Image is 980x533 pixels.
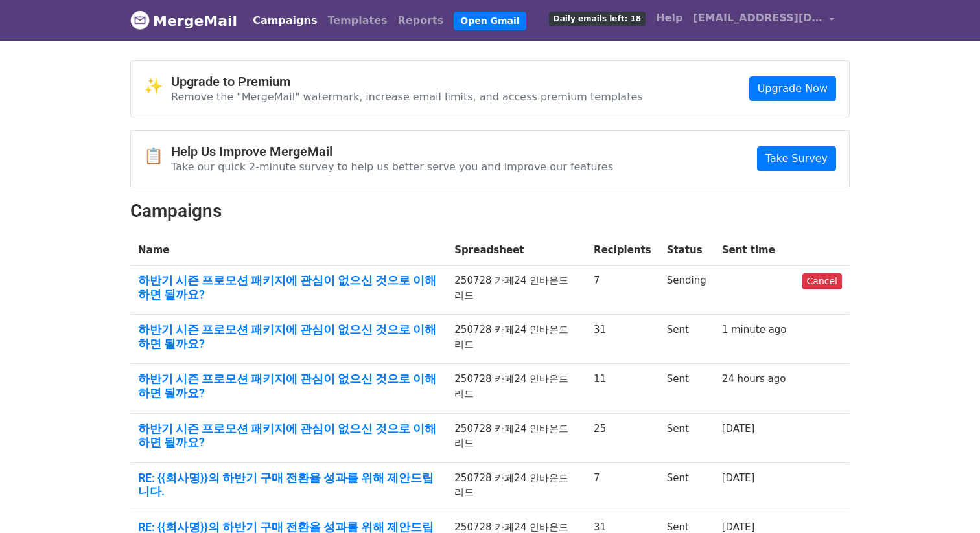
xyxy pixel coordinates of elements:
[722,324,787,335] a: 1 minute ago
[586,315,659,364] td: 31
[722,373,786,385] a: 24 hours ago
[130,235,447,266] th: Name
[138,422,439,449] a: 하반기 시즌 프로모션 패키지에 관심이 없으신 것으로 이해하면 될까요?
[447,266,586,315] td: 250728 카페24 인바운드 리드
[586,266,659,315] td: 7
[659,235,714,266] th: Status
[447,315,586,364] td: 250728 카페24 인바운드 리드
[586,235,659,266] th: Recipients
[722,423,755,435] a: [DATE]
[138,323,439,350] a: 하반기 시즌 프로모션 패키지에 관심이 없으신 것으로 이해하면 될까요?
[447,364,586,413] td: 250728 카페24 인바운드 리드
[693,10,822,26] span: [EMAIL_ADDRESS][DOMAIN_NAME]
[393,8,449,34] a: Reports
[714,235,795,266] th: Sent time
[722,521,755,533] a: [DATE]
[171,74,643,89] h4: Upgrade to Premium
[586,364,659,413] td: 11
[749,76,836,101] a: Upgrade Now
[144,77,171,96] span: ✨
[802,273,842,289] a: Cancel
[659,315,714,364] td: Sent
[651,5,688,31] a: Help
[248,8,322,34] a: Campaigns
[659,462,714,512] td: Sent
[322,8,392,34] a: Templates
[171,90,643,104] p: Remove the "MergeMail" watermark, increase email limits, and access premium templates
[586,413,659,462] td: 25
[447,462,586,512] td: 250728 카페24 인바운드 리드
[659,413,714,462] td: Sent
[549,12,646,26] span: Daily emails left: 18
[659,266,714,315] td: Sending
[544,5,651,31] a: Daily emails left: 18
[688,5,839,36] a: [EMAIL_ADDRESS][DOMAIN_NAME]
[171,160,613,174] p: Take our quick 2-minute survey to help us better serve you and improve our features
[447,235,586,266] th: Spreadsheet
[722,472,755,484] a: [DATE]
[130,200,850,222] h2: Campaigns
[130,10,150,30] img: MergeMail logo
[138,471,439,499] a: RE: {{회사명}}의 하반기 구매 전환율 성과를 위해 제안드립니다.
[138,273,439,301] a: 하반기 시즌 프로모션 패키지에 관심이 없으신 것으로 이해하면 될까요?
[659,364,714,413] td: Sent
[144,147,171,166] span: 📋
[586,462,659,512] td: 7
[171,144,613,159] h4: Help Us Improve MergeMail
[130,7,237,34] a: MergeMail
[138,372,439,400] a: 하반기 시즌 프로모션 패키지에 관심이 없으신 것으로 이해하면 될까요?
[757,146,836,171] a: Take Survey
[454,12,526,30] a: Open Gmail
[447,413,586,462] td: 250728 카페24 인바운드 리드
